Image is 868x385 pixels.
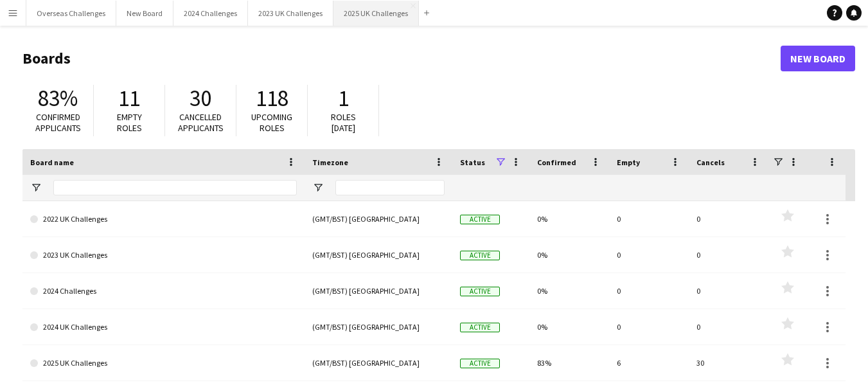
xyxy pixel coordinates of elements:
button: 2025 UK Challenges [333,1,419,26]
button: 2024 Challenges [173,1,248,26]
div: 0% [529,237,609,273]
span: Roles [DATE] [331,111,356,134]
span: Active [460,287,500,296]
div: 0 [689,237,768,273]
div: (GMT/BST) [GEOGRAPHIC_DATA] [305,273,452,309]
div: 0 [609,273,689,309]
div: 0 [689,273,768,309]
div: 0 [689,309,768,345]
span: 118 [256,84,288,112]
span: Status [460,157,485,167]
a: 2025 UK Challenges [30,345,297,381]
button: 2023 UK Challenges [248,1,333,26]
button: Open Filter Menu [312,182,324,193]
div: 30 [689,345,768,381]
span: Timezone [312,157,348,167]
div: 83% [529,345,609,381]
span: Confirmed [537,157,576,167]
div: (GMT/BST) [GEOGRAPHIC_DATA] [305,237,452,273]
h1: Boards [22,49,781,68]
div: 6 [609,345,689,381]
a: 2022 UK Challenges [30,201,297,237]
div: 0 [689,201,768,237]
span: 11 [118,84,140,112]
span: Active [460,251,500,260]
div: 0% [529,201,609,237]
span: 83% [38,84,78,112]
span: Active [460,359,500,368]
span: Empty roles [117,111,142,134]
div: 0 [609,237,689,273]
button: New Board [116,1,173,26]
span: 30 [190,84,211,112]
div: (GMT/BST) [GEOGRAPHIC_DATA] [305,309,452,345]
button: Open Filter Menu [30,182,42,193]
div: (GMT/BST) [GEOGRAPHIC_DATA] [305,201,452,237]
a: 2024 UK Challenges [30,309,297,345]
span: Upcoming roles [251,111,292,134]
span: Board name [30,157,74,167]
div: 0% [529,273,609,309]
span: Cancels [696,157,725,167]
span: Cancelled applicants [178,111,224,134]
a: 2023 UK Challenges [30,237,297,273]
div: 0 [609,309,689,345]
input: Board name Filter Input [53,180,297,195]
span: 1 [338,84,349,112]
button: Overseas Challenges [26,1,116,26]
span: Active [460,323,500,332]
div: 0% [529,309,609,345]
div: 0 [609,201,689,237]
input: Timezone Filter Input [335,180,445,195]
div: (GMT/BST) [GEOGRAPHIC_DATA] [305,345,452,381]
span: Empty [617,157,640,167]
a: New Board [781,46,855,71]
a: 2024 Challenges [30,273,297,309]
span: Confirmed applicants [35,111,81,134]
span: Active [460,215,500,224]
